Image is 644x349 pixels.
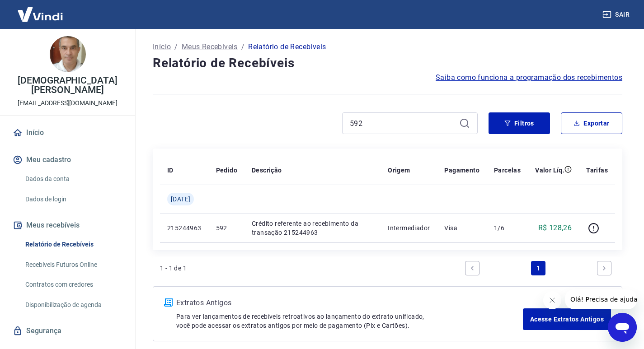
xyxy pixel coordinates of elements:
iframe: Mensagem da empresa [565,289,637,309]
a: Recebíveis Futuros Online [22,256,124,274]
p: 592 [216,223,237,233]
a: Relatório de Recebíveis [22,235,124,254]
img: 27c4f556-5e05-4b46-9d20-dfe5444c0040.jpeg [50,36,86,72]
a: Início [153,42,171,52]
p: Parcelas [494,166,521,175]
a: Segurança [11,321,124,341]
a: Acesse Extratos Antigos [523,308,611,330]
a: Saiba como funciona a programação dos recebimentos [436,72,622,83]
p: [DEMOGRAPHIC_DATA][PERSON_NAME] [7,76,128,95]
p: 1/6 [494,223,521,233]
p: Valor Líq. [535,166,564,175]
button: Meus recebíveis [11,215,124,235]
a: Previous page [465,261,479,275]
a: Next page [597,261,611,275]
a: Contratos com credores [22,275,124,294]
a: Meus Recebíveis [182,42,238,52]
img: ícone [164,298,173,307]
h4: Relatório de Recebíveis [153,54,622,72]
p: 1 - 1 de 1 [160,264,187,273]
img: Vindi [11,0,70,28]
input: Busque pelo número do pedido [350,116,456,130]
p: Visa [444,223,479,233]
p: ID [167,166,174,175]
span: Olá! Precisa de ajuda? [5,6,76,14]
span: [DATE] [171,195,190,204]
p: Pedido [216,166,237,175]
p: [EMAIL_ADDRESS][DOMAIN_NAME] [18,98,118,108]
ul: Pagination [461,257,615,279]
p: Intermediador [388,223,430,233]
p: Extratos Antigos [176,298,523,308]
iframe: Botão para abrir a janela de mensagens [608,313,637,342]
a: Disponibilização de agenda [22,296,124,314]
p: Tarifas [586,166,608,175]
button: Sair [601,6,633,23]
p: / [241,42,244,52]
button: Filtros [489,112,550,134]
p: R$ 128,26 [538,223,572,233]
iframe: Fechar mensagem [543,291,561,309]
a: Dados de login [22,190,124,209]
p: Origem [388,166,410,175]
button: Exportar [561,112,622,134]
p: Crédito referente ao recebimento da transação 215244963 [252,219,373,237]
p: Descrição [252,166,282,175]
p: Relatório de Recebíveis [248,42,326,52]
a: Dados da conta [22,170,124,188]
a: Page 1 is your current page [531,261,545,275]
p: 215244963 [167,223,202,233]
a: Início [11,123,124,143]
p: Pagamento [444,166,479,175]
p: / [174,42,178,52]
p: Para ver lançamentos de recebíveis retroativos ao lançamento do extrato unificado, você pode aces... [176,312,523,330]
button: Meu cadastro [11,150,124,170]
